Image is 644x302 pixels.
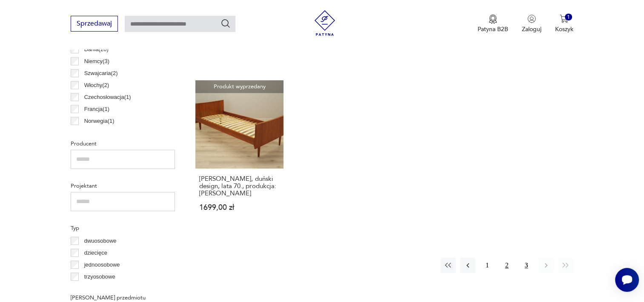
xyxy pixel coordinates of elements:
[84,57,109,66] p: Niemcy ( 3 )
[71,181,175,191] p: Projektant
[84,236,117,246] p: dwuosobowe
[71,16,118,32] button: Sprzedawaj
[84,260,120,270] p: jednoosobowe
[195,80,283,228] a: Produkt wyprzedanyŁóżko tekowe, duński design, lata 70., produkcja: Dania[PERSON_NAME], duński de...
[480,258,495,273] button: 1
[71,224,175,233] p: Typ
[555,15,573,33] button: 1Koszyk
[84,93,131,102] p: Czechosłowacja ( 1 )
[84,128,108,138] p: Polska ( 1 )
[499,258,515,273] button: 2
[555,25,573,33] p: Koszyk
[296,43,376,50] p: 2700,00 zł
[220,18,231,29] button: Szukaj
[84,69,118,78] p: Szwajcaria ( 2 )
[84,272,115,282] p: trzyosobowe
[522,25,541,33] p: Zaloguj
[312,10,338,36] img: Patyna - sklep z meblami i dekoracjami vintage
[199,175,280,197] h3: [PERSON_NAME], duński design, lata 70., produkcja: [PERSON_NAME]
[84,45,109,54] p: Dania ( 20 )
[199,204,280,211] p: 1699,00 zł
[84,105,109,114] p: Francja ( 1 )
[615,268,639,292] iframe: Smartsupp widget button
[522,15,541,33] button: Zaloguj
[478,15,508,33] button: Patyna B2B
[84,248,107,258] p: dziecięce
[84,116,114,126] p: Norwegia ( 1 )
[71,139,175,148] p: Producent
[560,15,568,23] img: Ikona koszyka
[489,15,497,24] img: Ikona medalu
[565,14,572,21] div: 1
[478,25,508,33] p: Patyna B2B
[84,81,109,90] p: Włochy ( 2 )
[71,21,118,27] a: Sprzedawaj
[527,15,536,23] img: Ikonka użytkownika
[478,15,508,33] a: Ikona medaluPatyna B2B
[519,258,534,273] button: 3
